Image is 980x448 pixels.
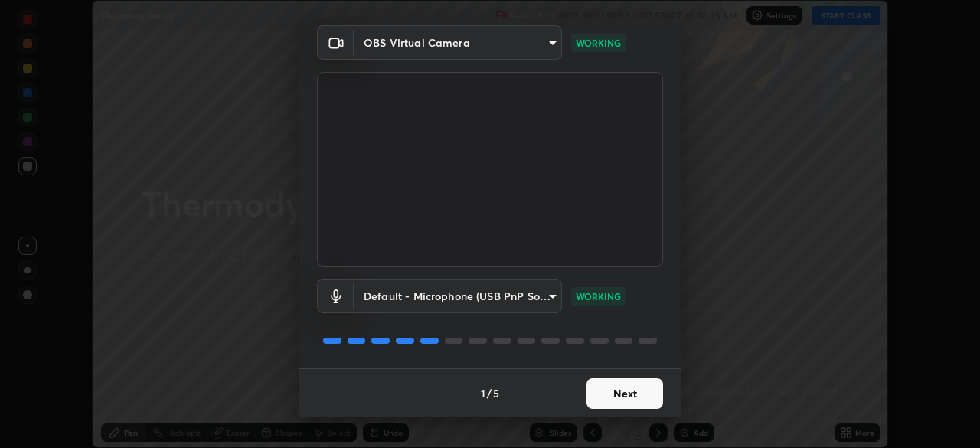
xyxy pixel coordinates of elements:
[576,289,621,303] p: WORKING
[576,36,621,50] p: WORKING
[481,385,485,401] h4: 1
[487,385,492,401] h4: /
[354,25,562,60] div: OBS Virtual Camera
[586,378,663,409] button: Next
[493,385,499,401] h4: 5
[354,279,562,313] div: OBS Virtual Camera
